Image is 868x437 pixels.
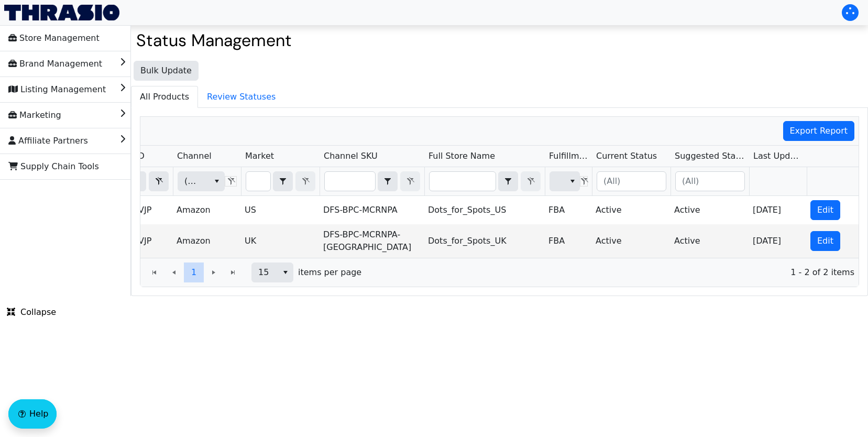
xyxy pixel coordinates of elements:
[8,30,100,47] span: Store Management
[790,125,848,137] span: Export Report
[8,56,102,72] span: Brand Management
[676,172,744,191] input: (All)
[817,235,833,247] span: Edit
[140,64,192,77] span: Bulk Update
[320,167,424,196] th: Filter
[378,171,398,191] span: Choose Operator
[591,196,670,224] td: Active
[499,172,518,191] button: select
[424,224,544,258] td: Dots_for_Spots_UK
[172,224,240,258] td: Amazon
[810,200,840,220] button: Edit
[810,231,840,251] button: Edit
[241,167,320,196] th: Filter
[544,224,591,258] td: FBA
[671,167,749,196] th: Filter
[498,171,518,191] span: Choose Operator
[424,167,545,196] th: Filter
[8,158,99,175] span: Supply Chain Tools
[298,266,361,279] span: items per page
[273,172,292,191] button: select
[549,150,588,162] span: Fulfillment
[131,86,197,107] span: All Products
[591,224,670,258] td: Active
[7,306,56,319] span: Collapse
[8,133,88,149] span: Affiliate Partners
[177,150,212,162] span: Channel
[325,172,375,191] input: Filter
[209,172,224,191] button: select
[749,196,806,224] td: [DATE]
[240,224,319,258] td: UK
[4,5,119,20] img: Thrasio Logo
[140,258,859,287] div: Page 1 of 1
[184,175,201,188] span: (All)
[670,224,749,258] td: Active
[424,196,544,224] td: Dots_for_Spots_US
[8,399,57,429] button: Help floatingactionbutton
[319,224,424,258] td: DFS-BPC-MCRNPA-[GEOGRAPHIC_DATA]
[753,150,803,162] span: Last Update
[324,150,378,162] span: Channel SKU
[191,266,196,279] span: 1
[172,196,240,224] td: Amazon
[545,167,592,196] th: Filter
[378,172,397,191] button: select
[258,266,271,279] span: 15
[596,150,657,162] span: Current Status
[29,408,48,420] span: Help
[240,196,319,224] td: US
[428,150,495,162] span: Full Store Name
[370,266,854,279] span: 1 - 2 of 2 items
[246,172,270,191] input: Filter
[8,107,61,124] span: Marketing
[184,263,204,282] button: Page 1
[245,150,274,162] span: Market
[173,167,241,196] th: Filter
[199,86,284,107] span: Review Statuses
[592,167,671,196] th: Filter
[319,196,424,224] td: DFS-BPC-MCRNPA
[430,172,496,191] input: Filter
[749,224,806,258] td: [DATE]
[136,30,863,50] h2: Status Management
[278,263,293,282] button: select
[670,196,749,224] td: Active
[251,263,293,282] span: Page size
[134,61,199,81] button: Bulk Update
[149,171,169,191] button: Clear
[273,171,293,191] span: Choose Operator
[817,204,833,216] span: Edit
[8,81,106,98] span: Listing Management
[565,172,580,191] button: select
[675,150,745,162] span: Suggested Status
[597,172,666,191] input: (All)
[783,121,855,141] button: Export Report
[544,196,591,224] td: FBA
